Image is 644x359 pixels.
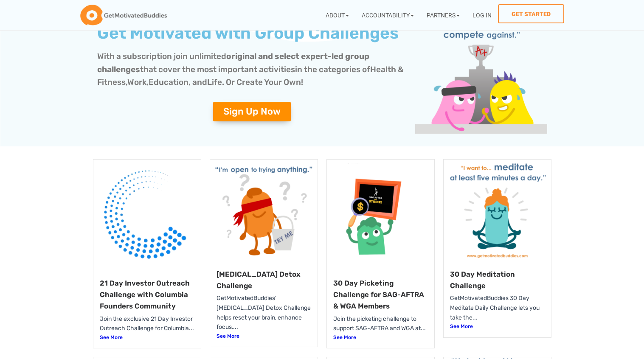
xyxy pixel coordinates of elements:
[327,160,434,267] img: SAG-AFTRA and WGA members staying motivated during the strike with GetMotivatedBuddies
[319,4,355,26] a: About
[295,65,370,74] span: in the categories of
[450,270,515,290] a: 30 Day Meditation Challenge
[213,102,291,121] a: Sign Up Now
[415,13,547,134] img: group challenges for motivation
[146,77,149,87] span: ,
[207,77,222,87] span: Life
[333,314,428,334] p: Join the picketing challenge to support SAG-AFTRA and WGA at...
[93,160,201,267] img: Columbia Founders Community Logo
[217,332,311,340] a: See More
[333,334,428,342] a: See More
[223,107,281,116] span: Sign Up Now
[217,294,311,332] p: GetMotivatedBuddies' [MEDICAL_DATA] Detox Challenge helps reset your brain, enhance focus,...
[217,270,301,290] a: [MEDICAL_DATA] Detox Challenge
[188,77,207,87] span: , and
[450,323,545,331] a: See More
[100,334,194,342] a: See More
[97,51,369,74] strong: original and select expert-led group challenges
[100,314,194,334] p: Join the exclusive 21 Day Investor Outreach Challenge for Columbia...
[466,4,498,26] a: Log In
[80,5,167,26] img: GetMotivatedBuddies
[444,160,551,258] img: meditation challenge
[355,4,420,26] a: Accountability
[420,4,466,26] a: Partners
[222,77,303,87] span: . Or Create Your Own!
[97,51,369,74] span: With a subscription join unlimited that cover the most important activities
[100,279,190,310] a: 21 Day Investor Outreach Challenge with Columbia Founders Community
[149,77,188,87] span: Education
[127,77,146,87] span: Work
[210,160,318,258] img: Dopamine Detox Challenge
[498,4,564,23] a: Get Started
[333,279,424,310] a: 30 Day Picketing Challenge for SAG-AFTRA & WGA Members
[126,77,127,87] span: ,
[450,294,545,323] p: GetMotivatedBuddies 30 Day Meditate Daily Challenge lets you take the...
[97,25,407,42] h1: Get Motivated with Group Challenges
